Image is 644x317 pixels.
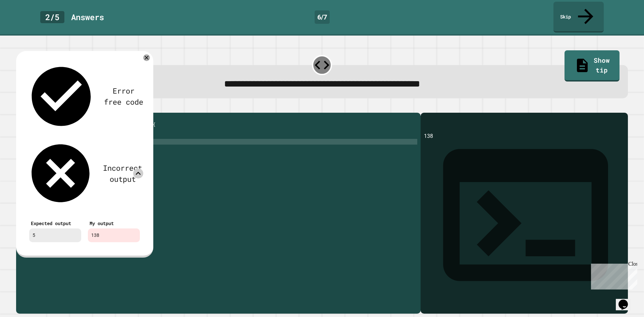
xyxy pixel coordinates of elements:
div: Error free code [104,85,143,107]
div: Incorrect output [102,162,143,184]
div: My output [90,220,138,227]
div: 6 / 7 [315,10,330,24]
iframe: chat widget [616,290,637,310]
iframe: chat widget [588,261,637,289]
div: Answer s [71,11,104,23]
div: Expected output [31,220,79,227]
div: 138 [424,132,625,314]
div: 5 [29,228,81,242]
div: 2 / 5 [40,11,64,23]
div: 138 [88,228,140,242]
div: Chat with us now!Close [3,3,46,43]
a: Show tip [565,50,619,81]
a: Skip [553,2,604,33]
